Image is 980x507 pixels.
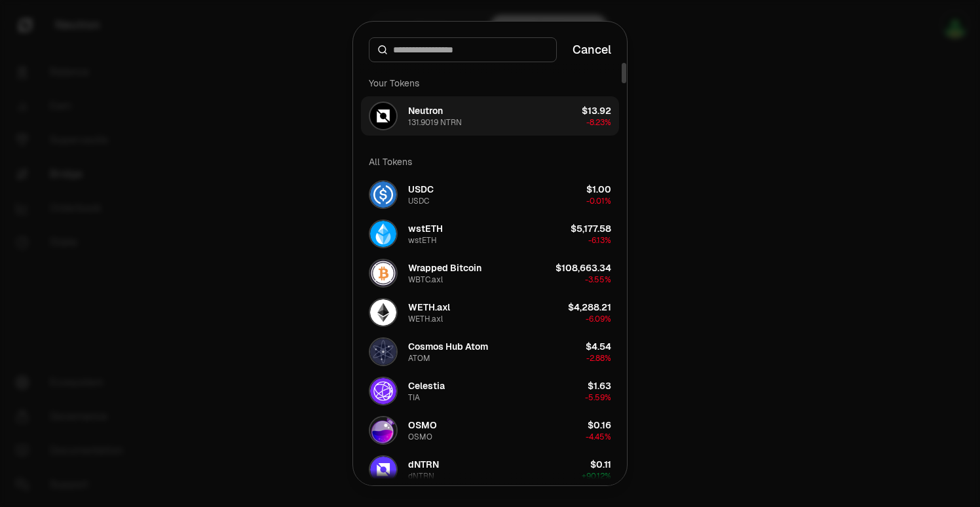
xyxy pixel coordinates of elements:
div: $4,288.21 [568,301,611,314]
div: wstETH [408,235,437,246]
button: USDC LogoUSDCUSDC$1.00-0.01% [361,175,619,214]
button: WETH.axl LogoWETH.axlWETH.axl$4,288.21-6.09% [361,293,619,332]
img: TIA Logo [370,378,396,404]
button: TIA LogoCelestiaTIA$1.63-5.59% [361,371,619,411]
div: dNTRN [408,458,439,471]
div: dNTRN [408,471,434,481]
img: NTRN Logo [370,103,396,129]
div: WETH.axl [408,314,443,324]
button: NTRN LogoNeutron131.9019 NTRN$13.92-8.23% [361,96,619,136]
div: wstETH [408,222,443,235]
span: -6.09% [586,314,611,324]
div: Wrapped Bitcoin [408,261,481,274]
span: -2.88% [586,353,611,364]
img: dNTRN Logo [370,457,396,483]
div: $4.54 [586,340,611,353]
button: Cancel [573,41,611,59]
img: wstETH Logo [370,221,396,247]
button: OSMO LogoOSMOOSMO$0.16-4.45% [361,411,619,450]
div: $1.00 [586,183,611,196]
span: -3.55% [585,274,611,285]
div: USDC [408,183,434,196]
div: Cosmos Hub Atom [408,340,488,353]
div: $0.16 [588,419,611,432]
div: WETH.axl [408,301,450,314]
img: WETH.axl Logo [370,299,396,326]
button: wstETH LogowstETHwstETH$5,177.58-6.13% [361,214,619,254]
span: -0.01% [586,196,611,206]
img: USDC Logo [370,181,396,208]
div: $13.92 [582,104,611,117]
div: OSMO [408,432,432,442]
div: Celestia [408,379,445,392]
div: 131.9019 NTRN [408,117,462,128]
div: All Tokens [361,149,619,175]
div: WBTC.axl [408,274,443,285]
div: $0.11 [590,458,611,471]
div: TIA [408,392,420,403]
img: WBTC.axl Logo [370,260,396,286]
button: dNTRN LogodNTRNdNTRN$0.11+90.12% [361,450,619,489]
div: $108,663.34 [556,261,611,274]
span: + 90.12% [582,471,611,481]
div: $1.63 [588,379,611,392]
div: Your Tokens [361,70,619,96]
div: Neutron [408,104,443,117]
div: ATOM [408,353,430,364]
img: OSMO Logo [370,417,396,443]
div: OSMO [408,419,437,432]
span: -8.23% [586,117,611,128]
button: ATOM LogoCosmos Hub AtomATOM$4.54-2.88% [361,332,619,371]
button: WBTC.axl LogoWrapped BitcoinWBTC.axl$108,663.34-3.55% [361,254,619,293]
div: USDC [408,196,429,206]
span: -5.59% [585,392,611,403]
img: ATOM Logo [370,339,396,365]
span: -4.45% [586,432,611,442]
span: -6.13% [588,235,611,246]
div: $5,177.58 [571,222,611,235]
